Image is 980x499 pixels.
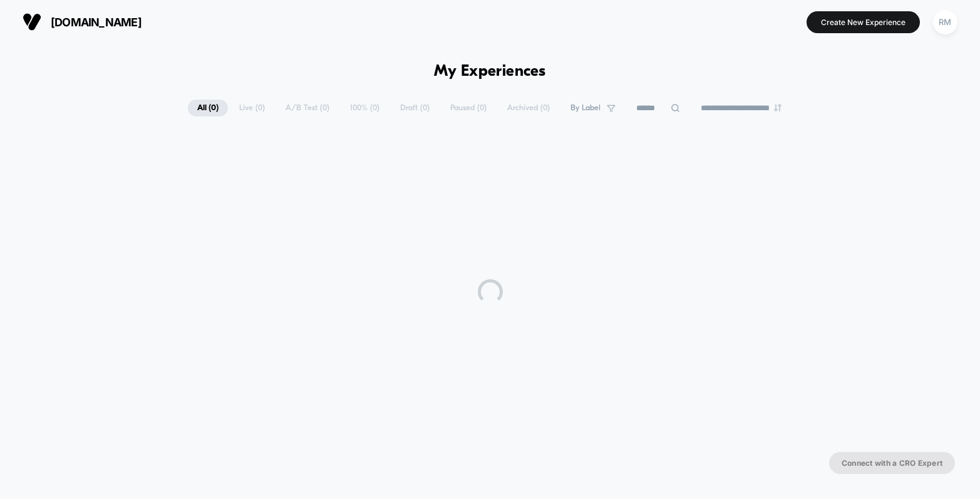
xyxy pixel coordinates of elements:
[19,12,145,32] button: [DOMAIN_NAME]
[933,10,957,34] div: RM
[434,63,546,81] h1: My Experiences
[570,103,601,113] span: By Label
[23,13,41,31] img: Visually logo
[188,100,228,116] span: All ( 0 )
[51,16,142,29] span: [DOMAIN_NAME]
[807,11,920,33] button: Create New Experience
[929,9,961,35] button: RM
[829,452,955,474] button: Connect with a CRO Expert
[774,104,781,111] img: end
